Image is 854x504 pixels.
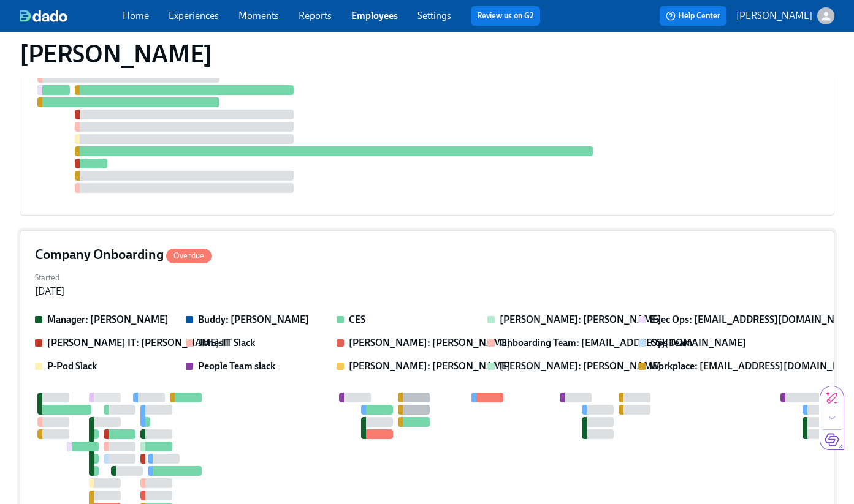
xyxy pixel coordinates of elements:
[198,314,309,325] strong: Buddy: [PERSON_NAME]
[660,6,726,26] button: Help Center
[477,10,534,22] a: Review us on G2
[666,10,720,22] span: Help Center
[238,10,279,21] a: Moments
[47,360,97,372] strong: P-Pod Slack
[35,246,212,264] h4: Company Onboarding
[198,360,275,372] strong: People Team slack
[169,10,219,21] a: Experiences
[299,10,332,21] a: Reports
[20,10,123,22] a: dado
[650,337,693,348] strong: Ops Team
[47,337,230,348] strong: [PERSON_NAME] IT: [PERSON_NAME] IT
[20,10,67,22] img: dado
[500,314,661,325] strong: [PERSON_NAME]: [PERSON_NAME]
[349,360,511,372] strong: [PERSON_NAME]: [PERSON_NAME]
[198,337,255,348] strong: JonesIT Slack
[349,337,511,348] strong: [PERSON_NAME]: [PERSON_NAME]
[349,314,365,325] strong: CES
[351,10,398,21] a: Employees
[166,251,212,260] span: Overdue
[471,6,540,26] button: Review us on G2
[123,10,149,21] a: Home
[417,10,451,21] a: Settings
[736,7,834,24] button: [PERSON_NAME]
[35,285,64,298] div: [DATE]
[500,360,661,372] strong: [PERSON_NAME]: [PERSON_NAME]
[736,9,812,23] p: [PERSON_NAME]
[500,337,746,348] strong: Onboarding Team: [EMAIL_ADDRESS][DOMAIN_NAME]
[35,271,64,285] label: Started
[47,314,169,325] strong: Manager: [PERSON_NAME]
[20,39,212,69] h1: [PERSON_NAME]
